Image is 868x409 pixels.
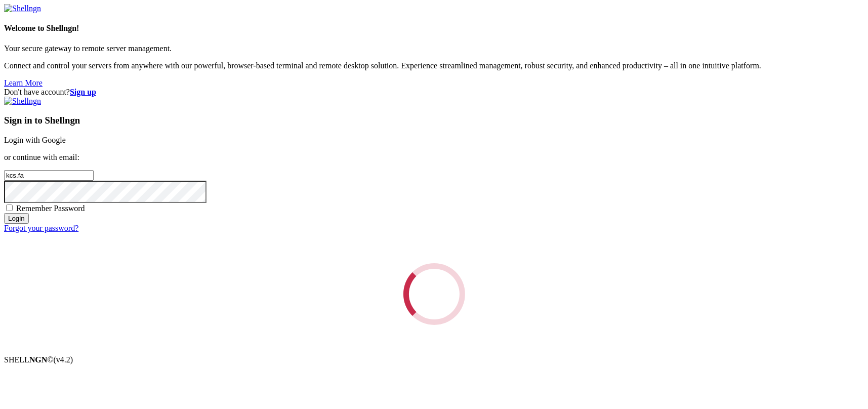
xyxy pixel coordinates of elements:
[6,204,13,211] input: Remember Password
[4,355,73,364] span: SHELL ©
[70,88,96,96] a: Sign up
[4,153,864,162] p: or continue with email:
[4,4,41,13] img: Shellngn
[4,97,41,106] img: Shellngn
[54,355,73,364] span: 4.2.0
[4,170,94,181] input: Email address
[4,88,864,97] div: Don't have account?
[29,355,48,364] b: NGN
[4,44,864,53] p: Your secure gateway to remote server management.
[4,224,78,232] a: Forgot your password?
[4,213,29,224] input: Login
[16,204,85,213] span: Remember Password
[393,253,475,335] div: Loading...
[4,61,864,70] p: Connect and control your servers from anywhere with our powerful, browser-based terminal and remo...
[4,24,864,33] h4: Welcome to Shellngn!
[4,115,864,126] h3: Sign in to Shellngn
[4,78,43,87] a: Learn More
[4,136,66,144] a: Login with Google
